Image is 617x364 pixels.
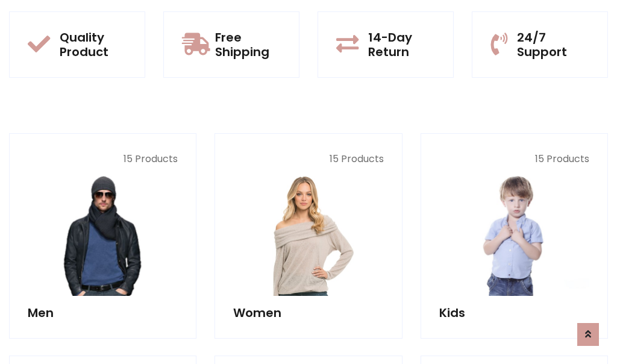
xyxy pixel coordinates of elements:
p: 15 Products [439,152,589,166]
p: 15 Products [233,152,383,166]
h5: Men [28,306,178,320]
h5: 14-Day Return [368,30,435,59]
h5: Women [233,306,383,320]
p: 15 Products [28,152,178,166]
h5: Quality Product [60,30,127,59]
h5: Kids [439,306,589,320]
h5: 24/7 Support [517,30,589,59]
h5: Free Shipping [215,30,281,59]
